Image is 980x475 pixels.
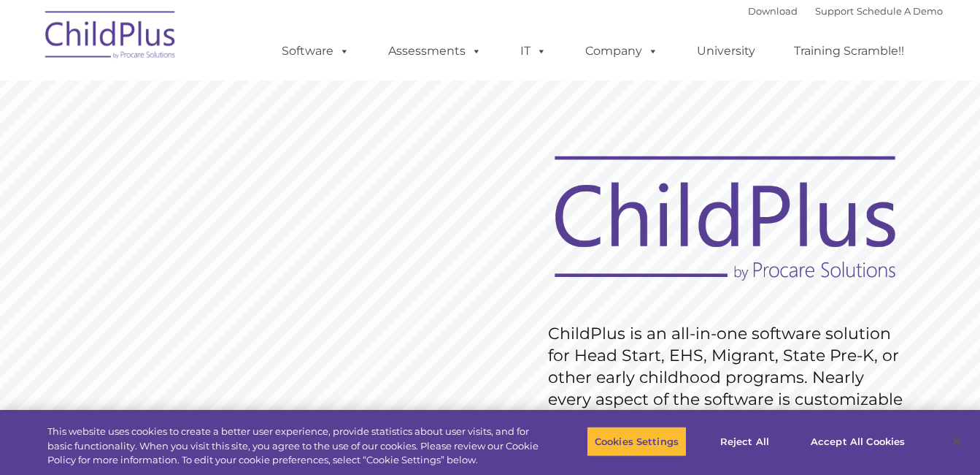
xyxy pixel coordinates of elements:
[571,37,673,66] a: Company
[506,37,561,66] a: IT
[748,5,943,17] font: |
[682,37,770,66] a: University
[857,5,943,17] a: Schedule A Demo
[941,425,973,457] button: Close
[779,37,919,66] a: Training Scramble!!
[587,426,687,457] button: Cookies Settings
[47,425,539,468] div: This website uses cookies to create a better user experience, provide statistics about user visit...
[815,5,854,17] a: Support
[699,426,790,457] button: Reject All
[38,1,184,74] img: ChildPlus by Procare Solutions
[267,37,364,66] a: Software
[803,426,913,457] button: Accept All Cookies
[374,37,496,66] a: Assessments
[748,5,798,17] a: Download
